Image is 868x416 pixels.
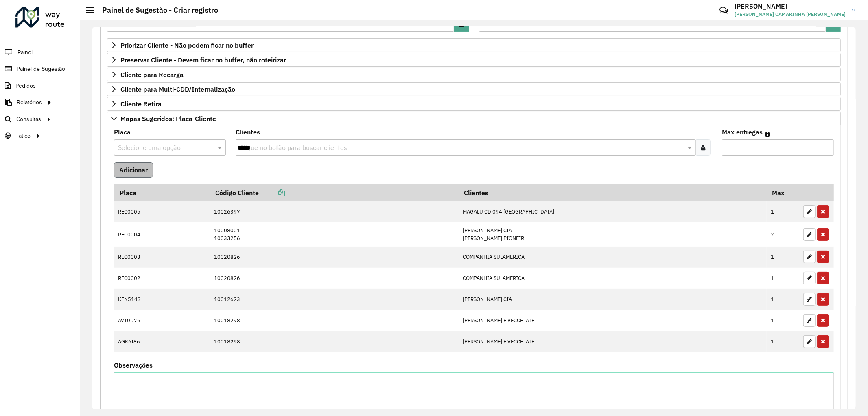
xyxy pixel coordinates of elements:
[114,201,210,222] td: REC0005
[767,247,799,268] td: 1
[107,82,841,96] a: Cliente para Multi-CDD/Internalização
[715,2,732,19] a: Contato Rápido
[114,289,210,310] td: KEN5143
[210,331,458,352] td: 10018298
[458,289,766,310] td: [PERSON_NAME] CIA L
[107,68,841,81] a: Cliente para Recarga
[114,268,210,289] td: REC0002
[767,201,799,222] td: 1
[210,201,458,222] td: 10026397
[114,127,131,137] label: Placa
[120,115,216,122] span: Mapas Sugeridos: Placa-Cliente
[107,112,841,125] a: Mapas Sugeridos: Placa-Cliente
[458,247,766,268] td: COMPANHIA SULAMERICA
[722,127,763,137] label: Max entregas
[259,189,285,197] a: Copiar
[210,247,458,268] td: 10020826
[458,222,766,246] td: [PERSON_NAME] CIA L [PERSON_NAME] PIONEIR
[17,65,65,73] span: Painel de Sugestão
[17,98,42,107] span: Relatórios
[16,115,41,123] span: Consultas
[458,268,766,289] td: COMPANHIA SULAMERICA
[767,310,799,331] td: 1
[17,48,33,57] span: Painel
[94,6,218,15] h2: Painel de Sugestão - Criar registro
[120,71,184,78] span: Cliente para Recarga
[458,331,766,352] td: [PERSON_NAME] E VECCHIATE
[114,310,210,331] td: AVT0D76
[767,184,799,201] th: Max
[120,86,235,92] span: Cliente para Multi-CDD/Internalização
[107,38,841,52] a: Priorizar Cliente - Não podem ficar no buffer
[107,97,841,111] a: Cliente Retira
[114,184,210,201] th: Placa
[767,222,799,246] td: 2
[114,331,210,352] td: AGK6I86
[210,222,458,246] td: 10008001 10033256
[107,53,841,67] a: Preservar Cliente - Devem ficar no buffer, não roteirizar
[114,360,153,370] label: Observações
[210,184,458,201] th: Código Cliente
[114,247,210,268] td: REC0003
[210,310,458,331] td: 10018298
[767,289,799,310] td: 1
[114,162,153,178] button: Adicionar
[114,222,210,246] td: REC0004
[236,127,260,137] label: Clientes
[120,42,254,48] span: Priorizar Cliente - Não podem ficar no buffer
[458,310,766,331] td: [PERSON_NAME] E VECCHIATE
[15,132,31,140] span: Tático
[735,2,846,10] h3: [PERSON_NAME]
[15,81,36,90] span: Pedidos
[767,331,799,352] td: 1
[458,201,766,222] td: MAGALU CD 094 [GEOGRAPHIC_DATA]
[765,131,770,138] em: Máximo de clientes que serão colocados na mesma rota com os clientes informados
[120,101,162,107] span: Cliente Retira
[210,268,458,289] td: 10020826
[458,184,766,201] th: Clientes
[735,11,846,18] span: [PERSON_NAME] CAMARINHA [PERSON_NAME]
[210,289,458,310] td: 10012623
[120,57,286,63] span: Preservar Cliente - Devem ficar no buffer, não roteirizar
[767,268,799,289] td: 1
